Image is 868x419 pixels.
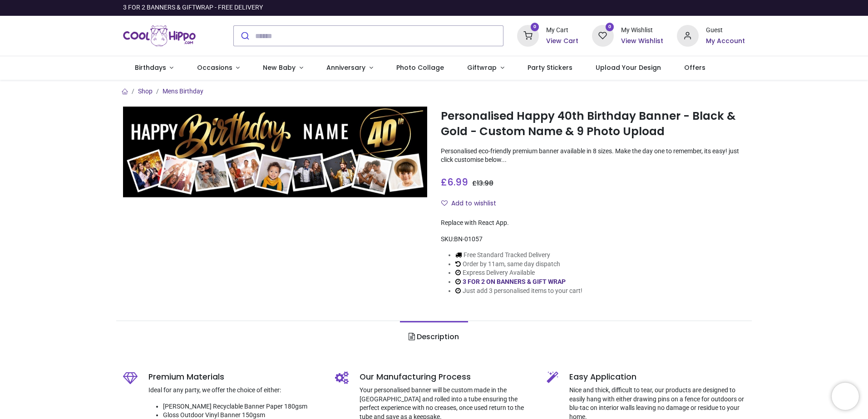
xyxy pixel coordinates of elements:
a: Description [400,321,468,353]
span: BN-01057 [454,235,483,243]
a: My Account [706,37,745,46]
sup: 0 [531,23,539,31]
span: 13.98 [477,179,493,188]
div: Replace with React App. [441,219,745,228]
a: Occasions [185,56,252,80]
a: New Baby [252,56,315,80]
sup: 0 [606,23,614,31]
h1: Personalised Happy 40th Birthday Banner - Black & Gold - Custom Name & 9 Photo Upload [441,108,745,140]
button: Add to wishlistAdd to wishlist [441,196,504,211]
h5: Easy Application [569,371,745,383]
a: Anniversary [315,56,385,80]
span: New Baby [263,63,296,72]
span: Party Stickers [528,63,572,72]
div: SKU: [441,235,745,244]
img: Personalised Happy 40th Birthday Banner - Black & Gold - Custom Name & 9 Photo Upload [123,107,427,198]
a: Mens Birthday [163,88,203,95]
a: Birthdays [123,56,185,80]
span: £ [441,175,468,189]
p: Personalised eco-friendly premium banner available in 8 sizes. Make the day one to remember, its ... [441,147,745,165]
span: Giftwrap [467,63,497,72]
a: Giftwrap [455,56,516,80]
i: Add to wishlist [441,200,448,206]
span: £ [472,179,493,188]
a: 0 [517,32,539,39]
div: 3 FOR 2 BANNERS & GIFTWRAP - FREE DELIVERY [123,3,263,12]
div: My Cart [546,26,578,35]
li: Just add 3 personalised items to your cart! [455,287,582,296]
li: [PERSON_NAME] Recyclable Banner Paper 180gsm [163,402,321,411]
span: Offers [684,63,705,72]
a: View Cart [546,37,578,46]
span: Photo Collage [396,63,444,72]
p: Ideal for any party, we offer the choice of either: [148,386,321,395]
button: Submit [234,26,255,46]
span: Upload Your Design [596,63,661,72]
span: 6.99 [447,175,468,189]
li: Free Standard Tracked Delivery [455,251,582,260]
iframe: Customer reviews powered by Trustpilot [554,3,745,12]
a: View Wishlist [621,37,663,46]
div: My Wishlist [621,26,663,35]
a: Shop [138,88,153,95]
a: 3 FOR 2 ON BANNERS & GIFT WRAP [463,278,566,285]
h5: Our Manufacturing Process [360,371,533,383]
div: Guest [706,26,745,35]
li: Order by 11am, same day dispatch [455,260,582,269]
span: Anniversary [326,63,365,72]
iframe: Brevo live chat [832,383,859,410]
a: 0 [592,32,614,39]
a: Logo of Cool Hippo [123,23,196,49]
h5: Premium Materials [148,371,321,383]
img: Cool Hippo [123,23,196,49]
span: Birthdays [135,63,166,72]
li: Express Delivery Available [455,268,582,278]
span: Occasions [197,63,232,72]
